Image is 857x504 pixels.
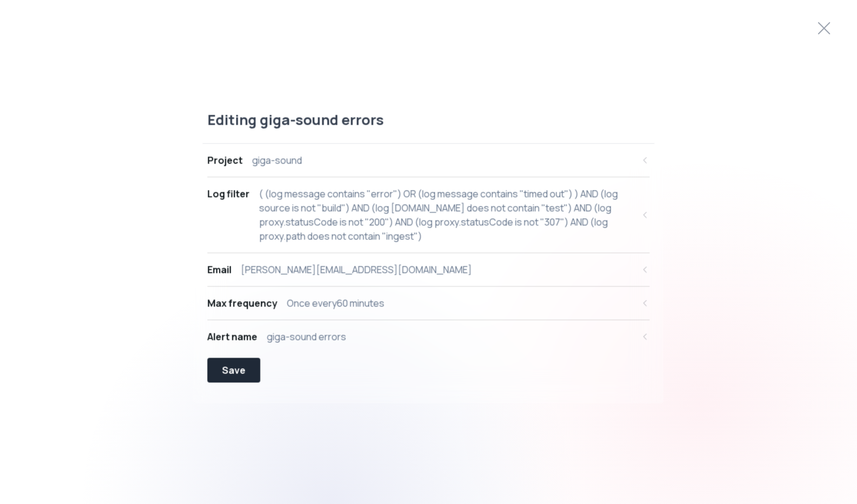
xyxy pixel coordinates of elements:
[222,363,246,377] div: Save
[203,110,655,143] div: Editing giga-sound errors
[208,296,278,310] div: Max frequency
[208,177,650,252] button: Log filter( (log message contains "error") OR (log message contains "timed out") ) AND (log sourc...
[287,296,385,310] div: Once every 60 minutes
[208,186,250,201] div: Log filter
[208,286,650,319] button: Max frequencyOnce every60 minutes
[259,186,633,243] div: ( (log message contains "error") OR (log message contains "timed out") ) AND (log source is not "...
[208,253,650,286] button: Email[PERSON_NAME][EMAIL_ADDRESS][DOMAIN_NAME]
[208,262,232,276] div: Email
[267,329,346,343] div: giga-sound errors
[208,143,650,176] button: Projectgiga-sound
[241,262,472,276] div: [PERSON_NAME][EMAIL_ADDRESS][DOMAIN_NAME]
[208,320,650,353] button: Alert namegiga-sound errors
[208,358,261,382] button: Save
[252,153,302,167] div: giga-sound
[208,153,243,167] div: Project
[208,329,258,343] div: Alert name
